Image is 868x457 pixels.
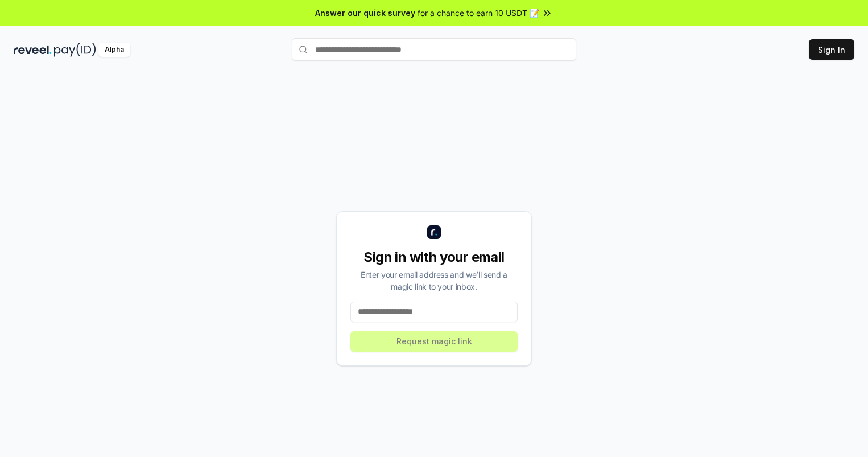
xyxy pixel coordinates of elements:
span: Answer our quick survey [315,7,415,19]
img: logo_small [427,225,441,239]
div: Alpha [98,43,130,57]
div: Enter your email address and we’ll send a magic link to your inbox. [350,269,518,293]
img: reveel_dark [14,43,52,57]
div: Sign in with your email [350,248,518,266]
span: for a chance to earn 10 USDT 📝 [418,7,539,19]
button: Sign In [809,39,854,60]
img: pay_id [54,43,96,57]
